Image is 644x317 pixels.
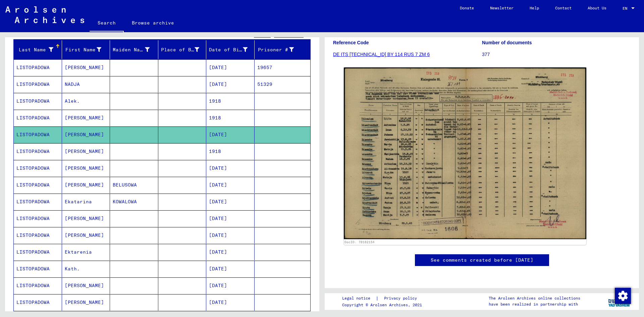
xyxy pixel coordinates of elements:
img: Arolsen_neg.svg [5,6,84,23]
mat-cell: [PERSON_NAME] [62,110,110,126]
mat-cell: LISTOPADOWA [14,143,62,160]
mat-cell: [DATE] [206,59,255,76]
mat-header-cell: Prisoner # [255,40,311,59]
mat-cell: LISTOPADOWA [14,261,62,277]
mat-header-cell: First Name [62,40,110,59]
span: EN [623,6,630,11]
mat-cell: [PERSON_NAME] [62,143,110,160]
mat-header-cell: Last Name [14,40,62,59]
mat-cell: LISTOPADOWA [14,126,62,143]
mat-header-cell: Date of Birth [206,40,255,59]
b: Reference Code [333,40,369,45]
div: Place of Birth [161,44,208,55]
mat-cell: [DATE] [206,160,255,176]
mat-cell: 51329 [255,76,311,93]
mat-cell: [DATE] [206,244,255,260]
mat-cell: LISTOPADOWA [14,294,62,311]
b: Number of documents [482,40,532,45]
mat-cell: Ektarenia [62,244,110,260]
a: Privacy policy [379,295,425,302]
a: Legal notice [342,295,376,302]
mat-cell: LISTOPADOWA [14,277,62,294]
mat-cell: KOWALOWA [110,194,158,210]
mat-cell: LISTOPADOWA [14,227,62,244]
mat-cell: [PERSON_NAME] [62,160,110,176]
mat-cell: [DATE] [206,194,255,210]
mat-cell: LISTOPADOWA [14,160,62,176]
div: Prisoner # [257,46,294,53]
mat-cell: 1918 [206,110,255,126]
div: Last Name [16,44,62,55]
mat-cell: LISTOPADOWA [14,110,62,126]
div: Maiden Name [113,46,150,53]
img: yv_logo.png [607,293,632,310]
mat-cell: LISTOPADOWA [14,59,62,76]
mat-cell: [DATE] [206,210,255,227]
mat-cell: LISTOPADOWA [14,244,62,260]
a: DocID: 70162154 [344,240,375,244]
img: Change consent [615,288,631,304]
p: Copyright © Arolsen Archives, 2021 [342,302,425,308]
mat-cell: [PERSON_NAME] [62,277,110,294]
mat-cell: Ekatarina [62,194,110,210]
mat-cell: NADJA [62,76,110,93]
div: First Name [65,44,110,55]
img: 001.jpg [344,67,586,239]
a: Browse archive [124,15,182,31]
mat-cell: [DATE] [206,126,255,143]
p: have been realized in partnership with [489,301,580,307]
mat-cell: [PERSON_NAME] [62,210,110,227]
div: | [342,295,425,302]
mat-cell: LISTOPADOWA [14,93,62,109]
mat-cell: 1918 [206,93,255,109]
mat-cell: [DATE] [206,177,255,193]
div: Last Name [16,46,53,53]
div: Prisoner # [257,44,303,55]
mat-header-cell: Maiden Name [110,40,158,59]
div: Date of Birth [209,46,248,53]
mat-cell: [PERSON_NAME] [62,126,110,143]
mat-cell: LISTOPADOWA [14,210,62,227]
a: See comments created before [DATE] [431,257,533,264]
mat-cell: 1918 [206,143,255,160]
mat-cell: Alek. [62,93,110,109]
mat-cell: [DATE] [206,227,255,244]
mat-cell: LISTOPADOWA [14,177,62,193]
mat-cell: Kath. [62,261,110,277]
div: Maiden Name [113,44,158,55]
mat-cell: 19657 [255,59,311,76]
mat-cell: [DATE] [206,277,255,294]
mat-cell: [PERSON_NAME] [62,177,110,193]
a: Search [90,15,124,32]
mat-cell: [PERSON_NAME] [62,294,110,311]
p: 377 [482,51,631,58]
mat-cell: [DATE] [206,76,255,93]
mat-cell: [DATE] [206,294,255,311]
mat-header-cell: Place of Birth [158,40,207,59]
mat-cell: [PERSON_NAME] [62,59,110,76]
mat-cell: BELUSOWA [110,177,158,193]
mat-cell: [DATE] [206,261,255,277]
div: Date of Birth [209,44,256,55]
div: Place of Birth [161,46,200,53]
mat-cell: LISTOPADOWA [14,76,62,93]
p: The Arolsen Archives online collections [489,295,580,301]
div: First Name [65,46,102,53]
mat-cell: LISTOPADOWA [14,194,62,210]
a: DE ITS [TECHNICAL_ID] BY 114 RUS 7 ZM 6 [333,52,430,57]
mat-cell: [PERSON_NAME] [62,227,110,244]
